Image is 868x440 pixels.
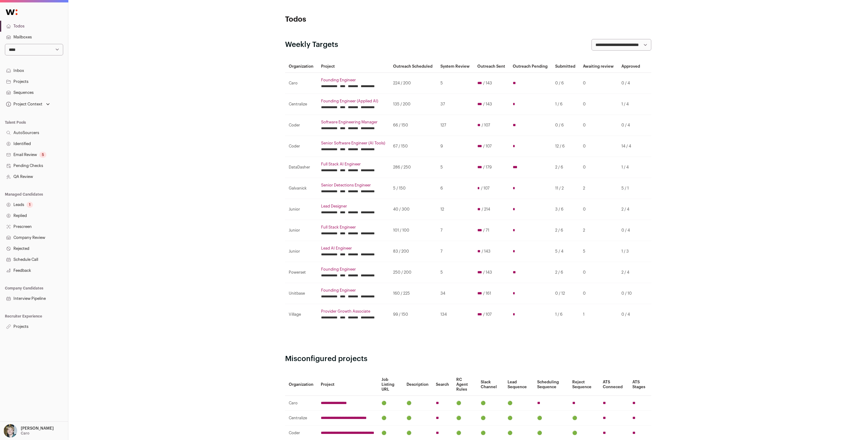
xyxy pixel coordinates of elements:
[389,115,436,136] td: 66 / 150
[579,304,618,325] td: 1
[533,374,569,396] th: Scheduling Sequence
[437,115,474,136] td: 127
[437,262,474,283] td: 5
[285,60,317,73] th: Organization
[579,241,618,262] td: 5
[504,374,533,396] th: Lead Sequence
[285,262,317,283] td: Powerset
[378,411,403,426] td: 🟢
[389,199,436,220] td: 40 / 300
[437,220,474,241] td: 7
[552,73,579,94] td: 0 / 6
[483,81,492,86] span: / 143
[533,411,569,426] td: 🟢
[481,186,490,191] span: / 107
[321,99,386,104] a: Founding Engineer (Applied AI)
[285,178,317,199] td: Galvanick
[618,60,644,73] th: Approved
[321,204,386,209] a: Lead Designer
[2,6,21,18] img: Wellfound
[389,136,436,157] td: 67 / 150
[483,165,492,170] span: / 179
[618,157,644,178] td: 1 / 4
[389,283,436,304] td: 160 / 225
[378,374,403,396] th: Job Listing URL
[437,136,474,157] td: 9
[285,396,317,411] td: Caro
[599,374,629,396] th: ATS Conneced
[552,220,579,241] td: 2 / 6
[285,15,407,24] h1: Todos
[403,411,432,426] td: 🟢
[482,207,490,212] span: / 214
[579,136,618,157] td: 0
[321,309,386,314] a: Provider Growth Associate
[569,374,599,396] th: Reject Sequence
[5,102,42,107] div: Project Context
[552,199,579,220] td: 3 / 6
[21,426,54,431] p: [PERSON_NAME]
[389,94,436,115] td: 135 / 200
[321,288,386,293] a: Founding Engineer
[389,220,436,241] td: 101 / 100
[482,249,490,254] span: / 143
[569,411,599,426] td: 🟢
[389,73,436,94] td: 224 / 200
[552,157,579,178] td: 2 / 6
[477,396,504,411] td: 🟢
[285,411,317,426] td: Centralize
[285,304,317,325] td: Village
[618,241,644,262] td: 1 / 3
[437,304,474,325] td: 134
[437,241,474,262] td: 7
[504,411,533,426] td: 🟢
[579,220,618,241] td: 2
[285,199,317,220] td: Junior
[483,291,491,296] span: / 161
[453,411,477,426] td: 🟢
[579,60,618,73] th: Awaiting review
[579,283,618,304] td: 0
[552,60,579,73] th: Submitted
[504,396,533,411] td: 🟢
[453,374,477,396] th: RC Agent Rules
[285,374,317,396] th: Organization
[285,136,317,157] td: Coder
[321,225,386,230] a: Full Stack Engineer
[483,228,489,233] span: / 71
[552,262,579,283] td: 2 / 6
[378,396,403,411] td: 🟢
[389,262,436,283] td: 250 / 200
[629,374,651,396] th: ATS Stages
[437,199,474,220] td: 12
[317,60,389,73] th: Project
[618,283,644,304] td: 0 / 10
[2,424,55,438] button: Open dropdown
[509,60,552,73] th: Outreach Pending
[437,73,474,94] td: 5
[285,73,317,94] td: Caro
[285,157,317,178] td: DataDasher
[403,374,432,396] th: Description
[579,115,618,136] td: 0
[579,178,618,199] td: 2
[285,283,317,304] td: Unitbase
[552,94,579,115] td: 1 / 6
[5,100,51,108] button: Open dropdown
[552,136,579,157] td: 12 / 6
[618,220,644,241] td: 0 / 4
[618,136,644,157] td: 14 / 4
[618,178,644,199] td: 5 / 1
[389,60,436,73] th: Outreach Scheduled
[321,141,386,146] a: Senior Software Engineer (AI Tools)
[474,60,509,73] th: Outreach Sent
[483,102,492,107] span: / 143
[21,431,29,436] p: Caro
[579,199,618,220] td: 0
[27,202,33,208] div: 1
[437,178,474,199] td: 6
[285,115,317,136] td: Coder
[285,94,317,115] td: Centralize
[552,283,579,304] td: 0 / 12
[285,220,317,241] td: Junior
